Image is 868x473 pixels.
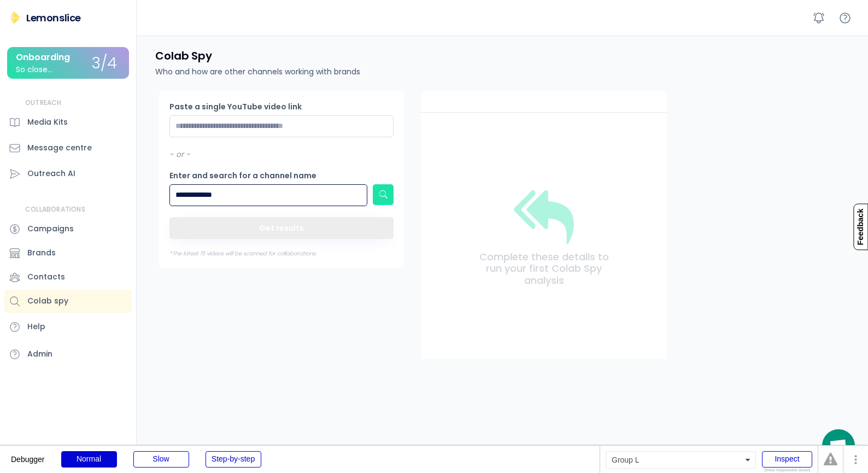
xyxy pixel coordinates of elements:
[762,451,812,468] div: Inspect
[155,49,212,63] h4: Colab Spy
[169,217,394,239] button: Get results
[133,451,189,468] div: Slow
[92,55,117,72] div: 3/4
[169,250,316,258] div: *The latest 15 videos will be scanned for collaborations.
[27,271,65,283] div: Contacts
[9,11,22,24] img: Lemonslice
[27,295,68,307] div: Colab spy
[16,66,52,74] div: So close...
[16,52,70,62] div: Onboarding
[169,171,316,182] div: Enter and search for a channel name
[27,247,56,259] div: Brands
[26,11,81,25] div: Lemonslice
[606,451,756,469] div: Group L
[206,451,261,468] div: Step-by-step
[169,102,302,113] div: Paste a single YouTube video link
[27,348,52,360] div: Admin
[155,66,360,78] div: Who and how are other channels working with brands
[822,429,855,462] a: Open chat
[11,446,45,463] div: Debugger
[25,98,62,108] div: OUTREACH
[169,149,190,160] div: - or -
[27,116,68,128] div: Media Kits
[61,451,117,468] div: Normal
[27,223,74,235] div: Campaigns
[25,205,85,214] div: COLLABORATIONS
[762,468,812,472] div: Show responsive boxes
[27,168,75,179] div: Outreach AI
[27,321,45,332] div: Help
[379,189,388,200] text: 
[27,142,92,154] div: Message centre
[378,189,389,200] button: 
[476,251,612,287] div: Complete these details to run your first Colab Spy analysis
